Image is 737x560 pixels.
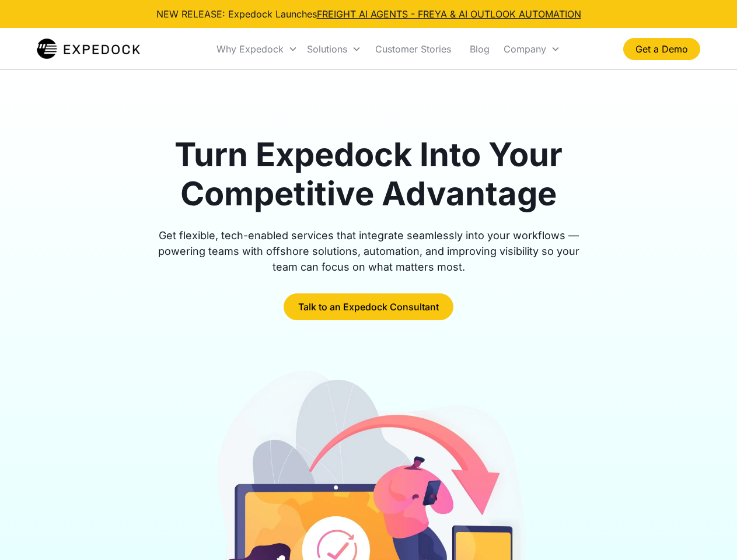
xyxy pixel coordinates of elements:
[216,43,284,55] div: Why Expedock
[37,37,140,61] a: home
[145,135,593,213] h1: Turn Expedock Into Your Competitive Advantage
[623,38,700,60] a: Get a Demo
[499,29,565,69] div: Company
[302,29,366,69] div: Solutions
[284,293,453,320] a: Talk to an Expedock Consultant
[460,29,499,69] a: Blog
[679,504,737,560] iframe: Chat Widget
[504,43,546,55] div: Company
[317,8,581,20] a: FREIGHT AI AGENTS - FREYA & AI OUTLOOK AUTOMATION
[37,37,140,61] img: Expedock Logo
[307,43,347,55] div: Solutions
[145,228,593,275] div: Get flexible, tech-enabled services that integrate seamlessly into your workflows — powering team...
[156,7,581,21] div: NEW RELEASE: Expedock Launches
[366,29,460,69] a: Customer Stories
[212,29,302,69] div: Why Expedock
